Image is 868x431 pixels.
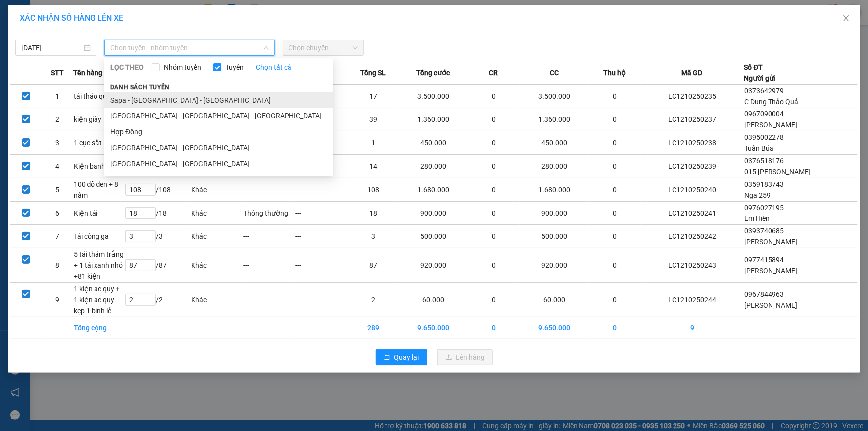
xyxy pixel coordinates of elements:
td: 3 [42,131,73,155]
td: --- [295,202,347,225]
td: 920.000 [399,248,468,283]
span: Tuyến [221,62,248,73]
span: [PERSON_NAME] [745,238,798,246]
td: / 18 [125,202,191,225]
span: 0373642979 [745,87,784,95]
span: 015 [PERSON_NAME] [745,168,811,176]
span: Thu hộ [603,67,626,78]
span: Tổng SL [360,67,386,78]
span: 0967090004 [745,110,784,118]
td: 1.360.000 [399,108,468,131]
span: [PERSON_NAME] [745,267,798,275]
td: tải thảo quả [73,85,125,108]
td: Kiện bánh [73,155,125,178]
td: 8 [42,248,73,283]
td: 5 tải thảm trắng + 1 tải xanh nhỏ +81 kiện [73,248,125,283]
span: Chọn chuyến [289,40,358,55]
td: --- [243,178,295,202]
td: 9.650.000 [399,317,468,339]
td: 3 [347,225,399,248]
span: Em Hiền [745,215,770,222]
td: Tổng cộng [73,317,125,339]
td: Khác [191,202,243,225]
td: 0 [468,131,520,155]
td: 1 [347,131,399,155]
td: 1 kiện ác quy + 1 kiện ác quy kẹp 1 bình lẻ [73,283,125,317]
td: / 87 [125,248,191,283]
td: Tải công ga [73,225,125,248]
td: Thông thường [243,202,295,225]
span: Nhóm tuyến [160,62,205,73]
td: 3.500.000 [399,85,468,108]
td: 1.680.000 [399,178,468,202]
td: 5 [42,178,73,202]
td: 0 [468,225,520,248]
span: Nga 259 [745,191,771,199]
td: 6 [42,202,73,225]
td: 0 [468,202,520,225]
li: Hợp Đồng [104,124,333,140]
span: Mã GD [681,67,702,78]
span: LC1210250244 [10,4,118,23]
td: 1.680.000 [520,178,588,202]
td: 500.000 [520,225,588,248]
td: 39 [347,108,399,131]
td: 9 [42,283,73,317]
span: [PERSON_NAME] [745,301,798,309]
span: Quay lại [394,352,419,363]
span: Danh sách tuyến [104,83,176,92]
td: Kiện tải [73,202,125,225]
td: 0 [589,85,641,108]
td: --- [243,283,295,317]
td: LC1210250235 [641,85,744,108]
span: LỌC THEO [110,62,144,73]
td: 60.000 [399,283,468,317]
td: 0 [468,283,520,317]
td: 0 [589,131,641,155]
td: LC1210250238 [641,131,744,155]
td: 0 [468,85,520,108]
td: 450.000 [399,131,468,155]
td: 900.000 [520,202,588,225]
span: C Dung Thảo Quả [745,98,799,106]
span: XÁC NHẬN SỐ HÀNG LÊN XE [20,13,123,23]
div: Số ĐT Người gửi [744,62,776,84]
td: 3.500.000 [520,85,588,108]
td: / 2 [125,283,191,317]
a: Chọn tất cả [256,62,291,73]
span: 0393740685 [745,227,784,235]
td: LC1210250239 [641,155,744,178]
td: 0 [589,248,641,283]
td: 1 [42,85,73,108]
td: 0 [468,178,520,202]
td: 920.000 [520,248,588,283]
li: [GEOGRAPHIC_DATA] - [GEOGRAPHIC_DATA] - [GEOGRAPHIC_DATA] [104,108,333,124]
span: 0976027195 [745,204,784,212]
td: / 3 [125,225,191,248]
td: Khác [191,225,243,248]
td: LC1210250243 [641,248,744,283]
button: rollbackQuay lại [376,349,427,365]
button: uploadLên hàng [437,349,493,365]
td: 0 [468,317,520,339]
span: Tuấn Búa [745,144,774,152]
td: LC1210250241 [641,202,744,225]
td: 450.000 [520,131,588,155]
td: LC1210250242 [641,225,744,248]
td: --- [243,248,295,283]
td: 0 [589,155,641,178]
td: --- [295,225,347,248]
span: CR [489,67,498,78]
td: 500.000 [399,225,468,248]
td: LC1210250244 [641,283,744,317]
span: [PERSON_NAME] [745,121,798,129]
span: Tên hàng [73,67,102,78]
td: 0 [468,108,520,131]
td: 1 cục sắt [73,131,125,155]
span: 0967844963 [745,290,784,298]
td: 17 [347,85,399,108]
td: 0 [589,178,641,202]
td: 900.000 [399,202,468,225]
td: 87 [347,248,399,283]
td: 9 [641,317,744,339]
